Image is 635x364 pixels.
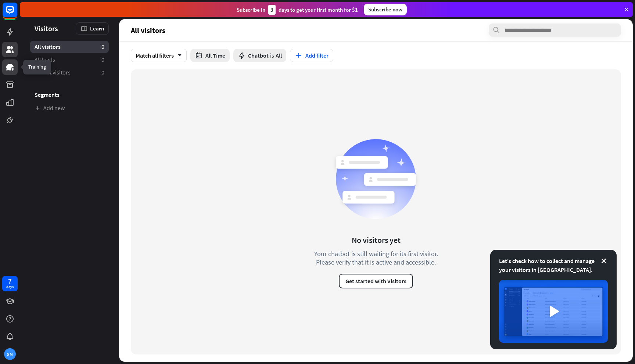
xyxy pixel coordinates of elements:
[352,235,401,245] div: No visitors yet
[6,284,14,290] div: days
[30,91,109,98] h3: Segments
[190,49,230,62] button: All Time
[268,5,276,15] div: 3
[248,52,269,59] span: Chatbot
[30,66,109,79] a: Recent visitors 0
[364,4,407,15] div: Subscribe now
[30,102,109,114] a: Add new
[290,49,333,62] button: Add filter
[301,250,451,266] div: Your chatbot is still waiting for its first visitor. Please verify that it is active and accessible.
[237,5,358,15] div: Subscribe in days to get your first month for $1
[339,274,413,288] button: Get started with Visitors
[35,56,55,63] span: All leads
[131,49,187,62] div: Match all filters
[35,69,71,76] span: Recent visitors
[270,52,274,59] span: is
[499,256,608,274] div: Let's check how to collect and manage your visitors in [GEOGRAPHIC_DATA].
[8,278,12,284] div: 7
[101,69,104,76] aside: 0
[499,280,608,343] img: image
[35,43,61,51] span: All visitors
[101,56,104,63] aside: 0
[4,348,16,360] div: SM
[276,52,282,59] span: All
[2,276,18,291] a: 7 days
[101,43,104,51] aside: 0
[90,25,104,32] span: Learn
[35,24,58,33] span: Visitors
[131,26,165,34] span: All visitors
[30,54,109,66] a: All leads 0
[6,3,28,25] button: Open LiveChat chat widget
[174,53,182,58] i: arrow_down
